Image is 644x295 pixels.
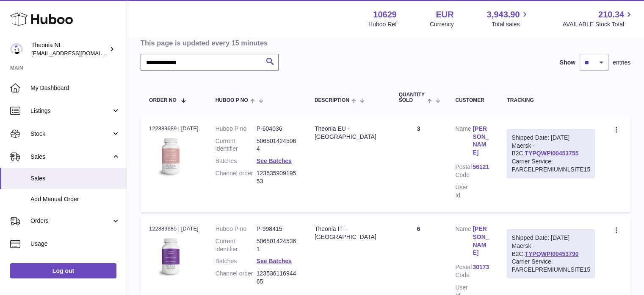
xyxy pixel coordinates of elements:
[455,125,473,159] dt: Name
[257,137,298,153] dd: 5065014245064
[511,134,590,142] div: Shipped Date: [DATE]
[390,116,447,212] td: 3
[31,50,124,56] span: [EMAIL_ADDRESS][DOMAIN_NAME]
[216,137,257,153] dt: Current identifier
[473,225,490,257] a: [PERSON_NAME]
[399,92,425,103] span: Quantity Sold
[511,234,590,242] div: Shipped Date: [DATE]
[30,174,120,183] span: Sales
[10,263,116,278] a: Log out
[257,157,292,164] a: See Batches
[507,129,595,178] div: Maersk - B2C:
[257,125,298,133] dd: P-604036
[149,135,191,177] img: 106291725893222.jpg
[455,225,473,259] dt: Name
[257,237,298,253] dd: 5065014245361
[525,150,578,157] a: TYPQWPI00453755
[507,98,595,103] div: Tracking
[473,163,490,171] a: 56121
[455,183,473,199] dt: User Id
[216,257,257,265] dt: Batches
[455,98,490,103] div: Customer
[30,130,111,138] span: Stock
[257,270,298,286] dd: 12353611694465
[149,125,199,132] div: 122889689 | [DATE]
[430,20,454,28] div: Currency
[560,59,575,67] label: Show
[507,229,595,278] div: Maersk - B2C:
[487,9,530,28] a: 3,943.90 Total sales
[492,20,529,28] span: Total sales
[149,98,177,103] span: Order No
[257,258,292,264] a: See Batches
[455,163,473,179] dt: Postal Code
[149,235,191,278] img: 106291725893008.jpg
[216,237,257,253] dt: Current identifier
[368,20,397,28] div: Huboo Ref
[511,258,590,274] div: Carrier Service: PARCELPREMIUMNLSITE15
[315,125,382,141] div: Theonia EU - [GEOGRAPHIC_DATA]
[525,250,578,257] a: TYPQWPI00453790
[30,107,111,115] span: Listings
[436,9,453,20] strong: EUR
[455,263,473,279] dt: Postal Code
[30,153,111,161] span: Sales
[473,125,490,157] a: [PERSON_NAME]
[257,169,298,185] dd: 12353590919553
[257,225,298,233] dd: P-998415
[216,225,257,233] dt: Huboo P no
[613,59,630,67] span: entries
[149,225,199,233] div: 122889685 | [DATE]
[30,195,120,203] span: Add Manual Order
[216,169,257,185] dt: Channel order
[315,225,382,241] div: Theonia IT - [GEOGRAPHIC_DATA]
[30,240,120,248] span: Usage
[216,157,257,165] dt: Batches
[315,98,349,103] span: Description
[562,9,634,28] a: 210.34 AVAILABLE Stock Total
[216,98,248,103] span: Huboo P no
[141,38,628,48] h3: This page is updated every 15 minutes
[511,157,590,174] div: Carrier Service: PARCELPREMIUMNLSITE15
[216,125,257,133] dt: Huboo P no
[10,43,23,56] img: info@wholesomegoods.eu
[216,270,257,286] dt: Channel order
[30,217,111,225] span: Orders
[473,263,490,271] a: 30173
[30,84,120,92] span: My Dashboard
[598,9,624,20] span: 210.34
[562,20,634,28] span: AVAILABLE Stock Total
[487,9,520,20] span: 3,943.90
[373,9,397,20] strong: 10629
[31,41,108,57] div: Theonia NL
